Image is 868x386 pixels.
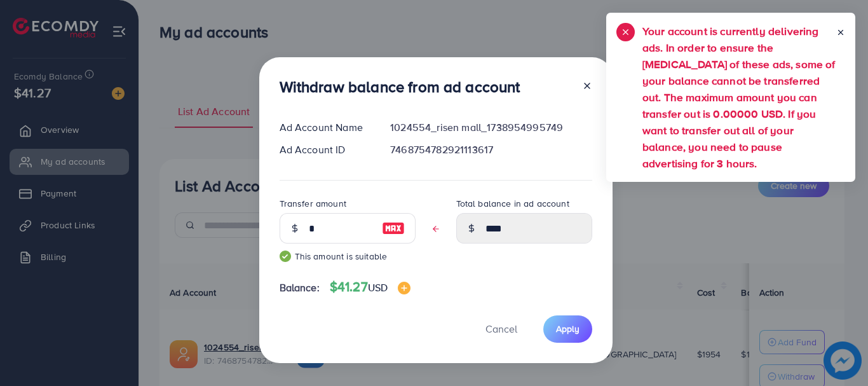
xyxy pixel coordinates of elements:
[368,280,388,294] span: USD
[642,23,836,172] h5: Your account is currently delivering ads. In order to ensure the [MEDICAL_DATA] of these ads, som...
[380,120,602,135] div: 1024554_risen mall_1738954995749
[380,142,602,157] div: 7468754782921113617
[470,315,533,343] button: Cancel
[280,250,416,263] small: This amount is suitable
[280,251,291,262] img: guide
[280,280,320,295] span: Balance:
[456,197,569,210] label: Total balance in ad account
[269,142,381,157] div: Ad Account ID
[280,78,520,96] h3: Withdraw balance from ad account
[269,120,381,135] div: Ad Account Name
[556,322,580,335] span: Apply
[330,279,410,295] h4: $41.27
[543,315,592,343] button: Apply
[398,282,410,294] img: image
[382,221,405,236] img: image
[485,322,517,336] span: Cancel
[280,197,346,210] label: Transfer amount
